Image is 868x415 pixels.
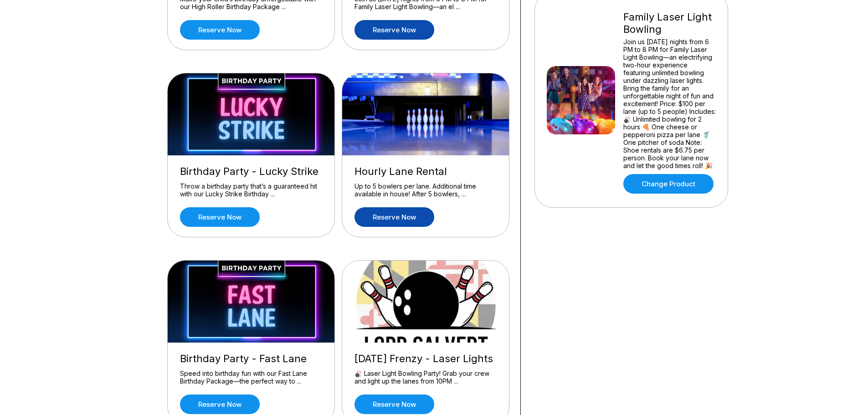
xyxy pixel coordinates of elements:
img: Hourly Lane Rental [342,73,510,155]
img: Birthday Party - Fast Lane [168,261,335,343]
img: Birthday Party - Lucky Strike [168,73,335,155]
div: Birthday Party - Lucky Strike [180,165,322,178]
div: Join us [DATE] nights from 6 PM to 8 PM for Family Laser Light Bowling—an electrifying two-hour e... [623,38,716,169]
a: Reserve now [180,20,260,40]
div: Throw a birthday party that’s a guaranteed hit with our Lucky Strike Birthday ... [180,182,322,198]
a: Reserve now [354,395,434,414]
div: Speed into birthday fun with our Fast Lane Birthday Package—the perfect way to ... [180,369,322,385]
a: Reserve now [354,20,434,40]
div: Up to 5 bowlers per lane. Additional time available in house! After 5 bowlers, ... [354,182,497,198]
div: Hourly Lane Rental [354,165,497,178]
a: Change Product [623,174,714,194]
div: Family Laser Light Bowling [623,11,716,36]
div: Birthday Party - Fast Lane [180,353,322,365]
img: Friday Frenzy - Laser Lights [342,261,510,343]
img: Family Laser Light Bowling [547,66,615,134]
div: [DATE] Frenzy - Laser Lights [354,353,497,365]
a: Reserve now [180,395,260,414]
a: Reserve now [180,207,260,227]
div: 🎳 Laser Light Bowling Party! Grab your crew and light up the lanes from 10PM ... [354,369,497,385]
a: Reserve now [354,207,434,227]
